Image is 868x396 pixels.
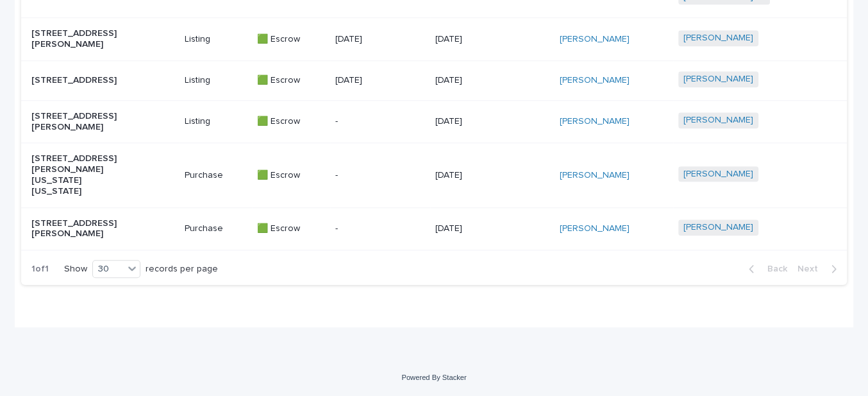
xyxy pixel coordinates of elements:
[683,33,753,44] a: [PERSON_NAME]
[335,75,425,86] p: [DATE]
[335,34,425,45] p: [DATE]
[31,111,123,133] p: [STREET_ADDRESS][PERSON_NAME]
[257,170,326,181] p: 🟩 Escrow
[21,100,846,143] tr: [STREET_ADDRESS][PERSON_NAME]Listing🟩 Escrow-[DATE][PERSON_NAME] [PERSON_NAME]
[146,264,218,275] p: records per page
[185,34,246,45] p: Listing
[683,115,753,126] a: [PERSON_NAME]
[21,143,846,207] tr: [STREET_ADDRESS][PERSON_NAME][US_STATE][US_STATE]Purchase🟩 Escrow-[DATE][PERSON_NAME] [PERSON_NAME]
[185,170,246,181] p: Purchase
[683,169,753,180] a: [PERSON_NAME]
[792,263,847,275] button: Next
[185,223,246,234] p: Purchase
[435,170,527,181] p: [DATE]
[257,75,326,86] p: 🟩 Escrow
[435,34,527,45] p: [DATE]
[257,116,326,127] p: 🟩 Escrow
[683,222,753,233] a: [PERSON_NAME]
[31,28,123,50] p: [STREET_ADDRESS][PERSON_NAME]
[93,263,124,276] div: 30
[797,264,826,273] span: Next
[31,218,123,240] p: [STREET_ADDRESS][PERSON_NAME]
[335,223,425,234] p: -
[31,153,123,196] p: [STREET_ADDRESS][PERSON_NAME][US_STATE][US_STATE]
[401,374,466,381] a: Powered By Stacker
[64,264,87,275] p: Show
[560,34,630,45] a: [PERSON_NAME]
[760,264,787,273] span: Back
[739,263,792,275] button: Back
[31,75,123,86] p: [STREET_ADDRESS]
[560,75,630,86] a: [PERSON_NAME]
[21,254,59,285] p: 1 of 1
[185,116,246,127] p: Listing
[435,116,527,127] p: [DATE]
[560,170,630,181] a: [PERSON_NAME]
[335,170,425,181] p: -
[435,75,527,86] p: [DATE]
[257,223,326,234] p: 🟩 Escrow
[560,223,630,234] a: [PERSON_NAME]
[683,74,753,85] a: [PERSON_NAME]
[335,116,425,127] p: -
[21,61,846,101] tr: [STREET_ADDRESS]Listing🟩 Escrow[DATE][DATE][PERSON_NAME] [PERSON_NAME]
[21,18,846,61] tr: [STREET_ADDRESS][PERSON_NAME]Listing🟩 Escrow[DATE][DATE][PERSON_NAME] [PERSON_NAME]
[560,116,630,127] a: [PERSON_NAME]
[21,207,846,250] tr: [STREET_ADDRESS][PERSON_NAME]Purchase🟩 Escrow-[DATE][PERSON_NAME] [PERSON_NAME]
[257,34,326,45] p: 🟩 Escrow
[185,75,246,86] p: Listing
[435,223,527,234] p: [DATE]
